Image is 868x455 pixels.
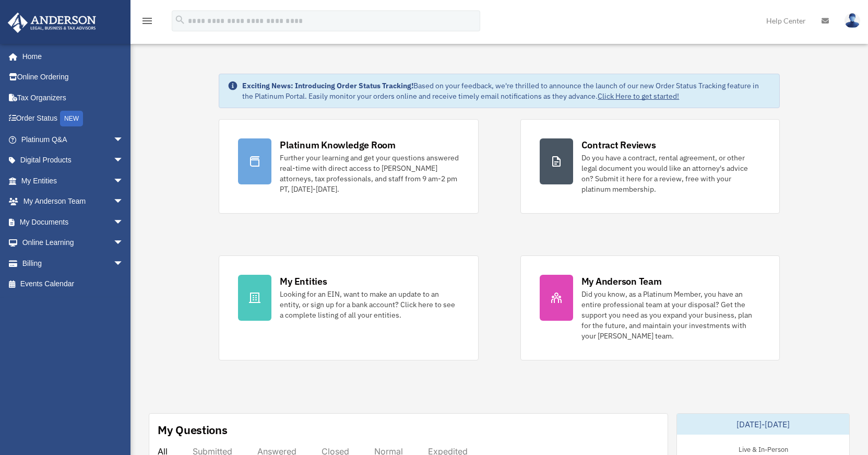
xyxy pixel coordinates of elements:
[730,443,796,454] div: Live & In-Person
[242,81,413,90] strong: Exciting News: Introducing Order Status Tracking!
[581,153,760,194] div: Do you have a contract, rental agreement, or other legal document you would like an attorney's ad...
[7,274,139,295] a: Events Calendar
[845,13,860,28] img: User Pic
[280,275,327,288] div: My Entities
[113,253,134,274] span: arrow_drop_down
[280,153,459,194] div: Further your learning and get your questions answered real-time with direct access to [PERSON_NAM...
[280,138,396,151] div: Platinum Knowledge Room
[7,170,139,191] a: My Entitiesarrow_drop_down
[141,18,153,27] a: menu
[5,13,99,33] img: Anderson Advisors Platinum Portal
[520,255,780,360] a: My Anderson Team Did you know, as a Platinum Member, you have an entire professional team at your...
[520,119,780,214] a: Contract Reviews Do you have a contract, rental agreement, or other legal document you would like...
[7,212,139,232] a: My Documentsarrow_drop_down
[113,191,134,213] span: arrow_drop_down
[113,212,134,233] span: arrow_drop_down
[598,91,679,101] a: Click Here to get started!
[581,275,662,288] div: My Anderson Team
[113,129,134,150] span: arrow_drop_down
[60,111,83,126] div: NEW
[7,129,139,150] a: Platinum Q&Aarrow_drop_down
[219,119,478,214] a: Platinum Knowledge Room Further your learning and get your questions answered real-time with dire...
[7,150,139,171] a: Digital Productsarrow_drop_down
[7,191,139,212] a: My Anderson Teamarrow_drop_down
[158,422,228,438] div: My Questions
[7,108,139,130] a: Order StatusNEW
[581,138,656,151] div: Contract Reviews
[113,150,134,171] span: arrow_drop_down
[7,46,134,67] a: Home
[242,80,770,101] div: Based on your feedback, we're thrilled to announce the launch of our new Order Status Tracking fe...
[113,232,134,254] span: arrow_drop_down
[7,67,139,88] a: Online Ordering
[677,414,849,435] div: [DATE]-[DATE]
[113,170,134,192] span: arrow_drop_down
[7,253,139,274] a: Billingarrow_drop_down
[280,289,459,320] div: Looking for an EIN, want to make an update to an entity, or sign up for a bank account? Click her...
[7,232,139,253] a: Online Learningarrow_drop_down
[219,255,478,360] a: My Entities Looking for an EIN, want to make an update to an entity, or sign up for a bank accoun...
[174,14,186,26] i: search
[7,87,139,108] a: Tax Organizers
[141,15,153,27] i: menu
[581,289,760,341] div: Did you know, as a Platinum Member, you have an entire professional team at your disposal? Get th...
